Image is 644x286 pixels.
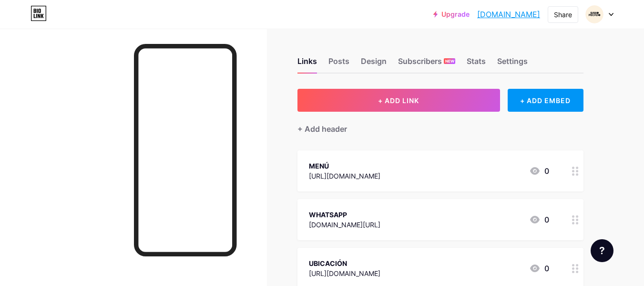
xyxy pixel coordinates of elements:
[297,89,500,112] button: + ADD LINK
[529,214,549,225] div: 0
[309,161,380,171] div: MENÚ
[497,55,528,73] div: Settings
[445,58,454,64] span: NEW
[309,171,380,181] div: [URL][DOMAIN_NAME]
[309,258,380,268] div: UBICACIÓN
[529,263,549,274] div: 0
[309,268,380,278] div: [URL][DOMAIN_NAME]
[398,55,455,73] div: Subscribers
[433,11,470,18] a: Upgrade
[585,5,603,23] img: sanopecadomcbo
[529,165,549,177] div: 0
[297,123,347,135] div: + Add header
[309,220,380,230] div: [DOMAIN_NAME][URL]
[328,55,349,73] div: Posts
[309,210,380,220] div: WHATSAPP
[378,96,419,105] span: + ADD LINK
[361,55,387,73] div: Design
[554,10,572,20] div: Share
[297,55,317,73] div: Links
[467,55,486,73] div: Stats
[508,89,583,112] div: + ADD EMBED
[477,9,540,20] a: [DOMAIN_NAME]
